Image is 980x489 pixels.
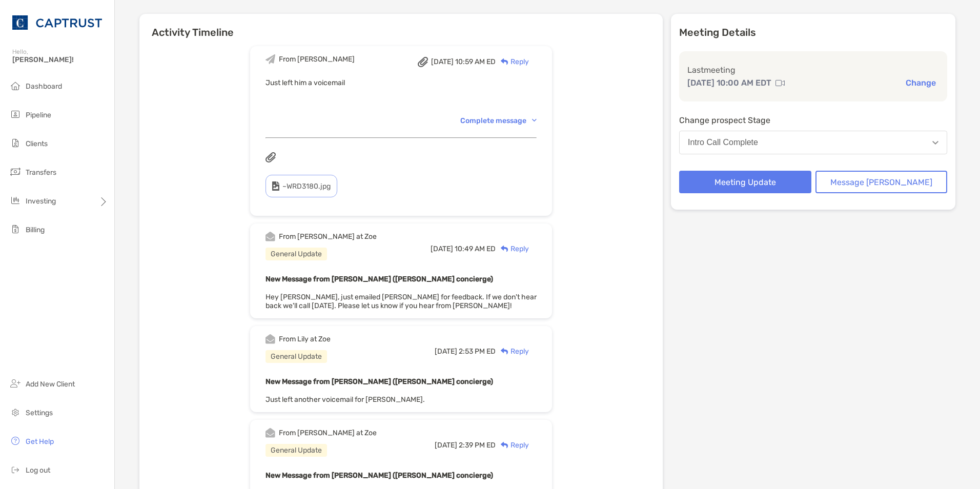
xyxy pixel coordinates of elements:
[501,58,508,65] img: Reply icon
[26,466,50,475] span: Log out
[687,76,771,89] p: [DATE] 10:00 AM EDT
[279,335,331,343] div: From Lily at Zoe
[26,139,48,148] span: Clients
[282,182,331,191] span: ~WRD3180.jpg
[9,137,22,149] img: clients icon
[9,166,22,178] img: transfers icon
[26,437,54,446] span: Get Help
[26,168,56,177] span: Transfers
[496,440,529,451] div: Reply
[435,347,457,356] span: [DATE]
[532,119,537,122] img: Chevron icon
[679,171,811,193] button: Meeting Update
[455,244,496,253] span: 10:49 AM ED
[26,82,62,91] span: Dashboard
[455,57,496,66] span: 10:59 AM ED
[496,243,529,254] div: Reply
[459,441,496,450] span: 2:39 PM ED
[501,442,508,449] img: Reply icon
[435,441,457,450] span: [DATE]
[9,108,22,120] img: pipeline icon
[687,64,939,76] p: Last meeting
[775,79,785,87] img: communication type
[26,409,53,417] span: Settings
[26,197,56,206] span: Investing
[266,76,537,89] p: Just left him a voicemail
[431,57,454,66] span: [DATE]
[431,244,453,253] span: [DATE]
[12,4,102,41] img: CAPTRUST Logo
[679,114,947,127] p: Change prospect Stage
[26,111,51,119] span: Pipeline
[266,248,327,260] div: General Update
[9,223,22,235] img: billing icon
[279,429,377,437] div: From [PERSON_NAME] at Zoe
[460,116,537,125] div: Complete message
[266,444,327,457] div: General Update
[9,377,22,390] img: add_new_client icon
[815,171,948,193] button: Message [PERSON_NAME]
[266,232,275,241] img: Event icon
[679,26,947,39] p: Meeting Details
[266,152,276,162] img: attachments
[9,79,22,92] img: dashboard icon
[9,463,22,476] img: logout icon
[26,226,45,234] span: Billing
[266,293,537,310] span: Hey [PERSON_NAME], just emailed [PERSON_NAME] for feedback. If we don't hear back we'll call [DAT...
[496,56,529,67] div: Reply
[266,395,425,404] span: Just left another voicemail for [PERSON_NAME].
[266,350,327,363] div: General Update
[501,246,508,252] img: Reply icon
[496,346,529,357] div: Reply
[679,131,947,154] button: Intro Call Complete
[266,471,493,480] b: New Message from [PERSON_NAME] ([PERSON_NAME] concierge)
[266,275,493,283] b: New Message from [PERSON_NAME] ([PERSON_NAME] concierge)
[272,181,279,191] img: type
[266,428,275,438] img: Event icon
[266,54,275,64] img: Event icon
[266,377,493,386] b: New Message from [PERSON_NAME] ([PERSON_NAME] concierge)
[26,380,75,389] span: Add New Client
[688,138,758,147] div: Intro Call Complete
[903,77,939,88] button: Change
[932,141,938,145] img: Open dropdown arrow
[266,334,275,344] img: Event icon
[9,435,22,447] img: get-help icon
[9,406,22,418] img: settings icon
[418,57,428,67] img: attachment
[279,232,377,241] div: From [PERSON_NAME] at Zoe
[459,347,496,356] span: 2:53 PM ED
[12,55,108,64] span: [PERSON_NAME]!
[139,14,663,38] h6: Activity Timeline
[279,55,355,64] div: From [PERSON_NAME]
[9,194,22,207] img: investing icon
[501,348,508,355] img: Reply icon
